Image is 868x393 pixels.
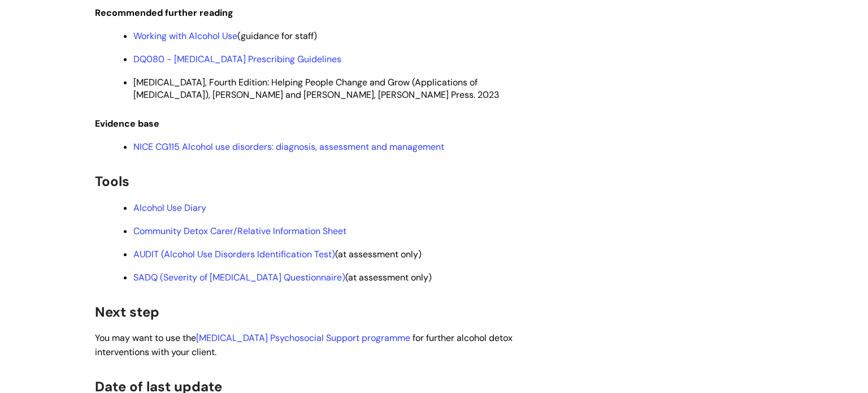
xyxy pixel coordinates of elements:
[133,53,341,65] a: DQ080 - [MEDICAL_DATA] Prescribing Guidelines
[133,225,346,237] a: Community Detox Carer/Relative Information Sheet
[175,332,413,344] span: e the
[133,141,444,153] a: NICE CG115 Alcohol use disorders: diagnosis, assessment and management
[95,118,159,129] span: Evidence base
[133,30,237,42] a: Working with Alcohol Use
[133,271,432,283] span: (at assessment only)
[133,30,317,42] span: (guidance for staff)
[95,332,513,358] span: You may want to us for further alcohol detox interventions with your client.
[133,271,345,283] a: SADQ (Severity of [MEDICAL_DATA] Questionnaire)
[133,202,206,214] a: Alcohol Use Diary
[95,7,233,19] span: Recommended further reading
[133,76,499,101] span: [MEDICAL_DATA], Fourth Edition: Helping People Change and Grow (Applications of [MEDICAL_DATA]), ...
[133,248,424,260] span: (at assessment only)
[95,303,159,321] span: Next step
[133,248,335,260] a: AUDIT (Alcohol Use Disorders Identification Test)
[196,332,410,344] a: [MEDICAL_DATA] Psychosocial Support programme
[95,172,129,190] span: Tools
